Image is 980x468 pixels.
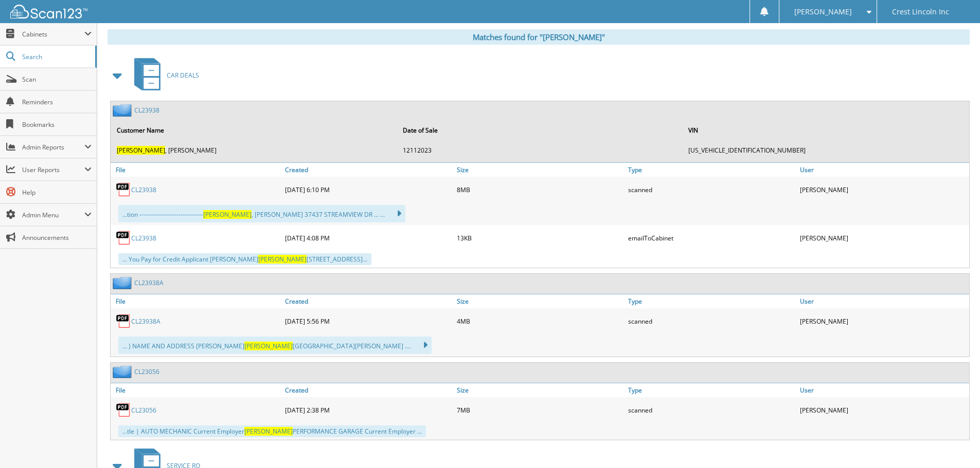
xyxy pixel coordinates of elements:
[22,165,84,174] span: User Reports
[22,75,92,84] span: Scan
[282,228,454,248] div: [DATE] 4:08 PM
[117,146,165,155] span: [PERSON_NAME]
[118,205,405,222] div: ...tion ------------------------------- , [PERSON_NAME] 37437 STREAMVIEW DR ... ...
[113,104,134,117] img: folder2.png
[282,400,454,420] div: [DATE] 2:38 PM
[454,400,626,420] div: 7MB
[626,228,797,248] div: emailToCabinet
[454,179,626,200] div: 8MB
[282,383,454,397] a: Created
[167,71,199,80] span: CAR DEALS
[626,294,797,308] a: Type
[22,52,90,61] span: Search
[797,228,969,248] div: [PERSON_NAME]
[282,179,454,200] div: [DATE] 6:10 PM
[128,55,199,96] a: CAR DEALS
[22,233,92,242] span: Announcements
[134,278,164,287] a: CL23938A
[22,188,92,197] span: Help
[398,142,683,159] td: 12112023
[244,342,293,350] span: [PERSON_NAME]
[113,365,134,378] img: folder2.png
[108,29,970,45] div: Matches found for "[PERSON_NAME]"
[244,427,293,436] span: [PERSON_NAME]
[797,383,969,397] a: User
[794,9,852,15] span: [PERSON_NAME]
[22,143,84,152] span: Admin Reports
[112,142,397,159] td: , [PERSON_NAME]
[797,400,969,420] div: [PERSON_NAME]
[929,419,980,468] iframe: Chat Widget
[797,163,969,177] a: User
[626,383,797,397] a: Type
[797,179,969,200] div: [PERSON_NAME]
[454,163,626,177] a: Size
[892,9,949,15] span: Crest Lincoln Inc
[22,211,84,219] span: Admin Menu
[282,294,454,308] a: Created
[131,317,161,326] a: CL23938A
[131,234,156,242] a: CL23938
[282,163,454,177] a: Created
[797,294,969,308] a: User
[203,210,252,219] span: [PERSON_NAME]
[282,311,454,331] div: [DATE] 5:56 PM
[626,163,797,177] a: Type
[626,311,797,331] div: scanned
[116,230,131,246] img: PDF.png
[118,253,371,265] div: ... You Pay for Credit Applicant [PERSON_NAME] [STREET_ADDRESS]...
[454,311,626,331] div: 4MB
[111,163,282,177] a: File
[683,142,968,159] td: [US_VEHICLE_IDENTIFICATION_NUMBER]
[111,294,282,308] a: File
[258,255,307,264] span: [PERSON_NAME]
[113,276,134,289] img: folder2.png
[797,311,969,331] div: [PERSON_NAME]
[131,185,156,194] a: CL23938
[112,120,397,141] th: Customer Name
[116,313,131,329] img: PDF.png
[454,383,626,397] a: Size
[116,182,131,197] img: PDF.png
[118,336,432,354] div: ... ) NAME AND ADDRESS [PERSON_NAME] [GEOGRAPHIC_DATA][PERSON_NAME] ....
[10,5,87,18] img: scan123-logo-white.svg
[626,400,797,420] div: scanned
[626,179,797,200] div: scanned
[454,228,626,248] div: 13KB
[683,120,968,141] th: VIN
[116,402,131,418] img: PDF.png
[118,425,426,437] div: ...tle | AUTO MECHANIC Current Employer PERFORMANCE GARAGE Current Employer ...
[134,106,159,115] a: CL23938
[22,120,92,129] span: Bookmarks
[111,383,282,397] a: File
[134,367,159,376] a: CL23056
[22,30,84,39] span: Cabinets
[454,294,626,308] a: Size
[22,98,92,106] span: Reminders
[398,120,683,141] th: Date of Sale
[131,406,156,415] a: CL23056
